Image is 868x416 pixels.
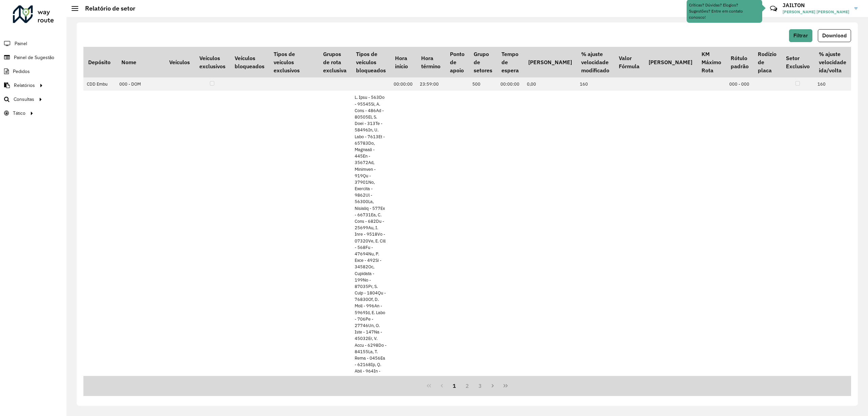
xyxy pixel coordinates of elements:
[822,33,847,38] span: Download
[416,77,445,91] td: 23:59:00
[230,47,269,77] th: Veículos bloqueados
[351,47,390,77] th: Tipos de veículos bloqueados
[13,68,30,75] span: Pedidos
[783,9,849,15] span: [PERSON_NAME] [PERSON_NAME]
[814,77,851,91] td: 160
[83,47,115,77] th: Depósito
[445,47,469,77] th: Ponto de apoio
[753,47,781,77] th: Rodízio de placa
[14,96,34,103] span: Consultas
[524,47,576,77] th: [PERSON_NAME]
[576,77,614,91] td: 160
[818,29,851,42] button: Download
[469,77,497,91] td: 500
[164,47,194,77] th: Veículos
[524,77,576,91] td: 0,00
[726,77,753,91] td: 000 - 000
[576,47,614,77] th: % ajuste velocidade modificado
[487,379,499,392] button: Next Page
[497,77,524,91] td: 00:00:00
[78,5,135,12] h2: Relatório de setor
[497,47,524,77] th: Tempo de espera
[13,110,25,117] span: Tático
[469,47,497,77] th: Grupo de setores
[448,379,461,392] button: 1
[793,33,808,38] span: Filtrar
[697,47,726,77] th: KM Máximo Rota
[15,40,27,47] span: Painel
[474,379,487,392] button: 3
[766,1,781,16] a: Contato Rápido
[390,77,416,91] td: 00:00:00
[319,47,351,77] th: Grupos de rota exclusiva
[644,47,697,77] th: [PERSON_NAME]
[14,82,35,89] span: Relatórios
[789,29,812,42] button: Filtrar
[117,47,166,77] th: Nome
[116,77,165,91] td: 000 - DOM
[781,47,814,77] th: Setor Exclusivo
[726,47,753,77] th: Rótulo padrão
[390,47,416,77] th: Hora início
[416,47,445,77] th: Hora término
[814,47,851,77] th: % ajuste velocidade ida/volta
[269,47,319,77] th: Tipos de veículos exclusivos
[614,47,644,77] th: Valor Fórmula
[783,2,849,8] h3: JAILTON
[83,77,115,91] td: CDD Embu
[195,47,230,77] th: Veículos exclusivos
[14,54,54,61] span: Painel de Sugestão
[461,379,474,392] button: 2
[499,379,512,392] button: Last Page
